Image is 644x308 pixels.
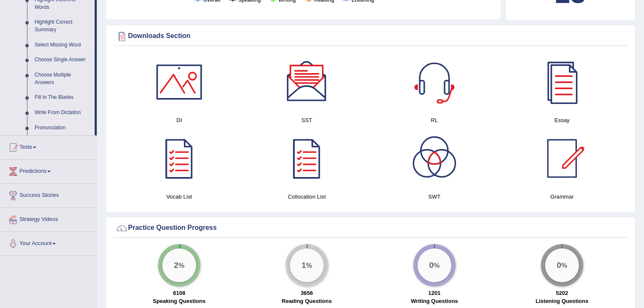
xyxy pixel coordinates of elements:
div: % [162,248,196,282]
h4: Collocation List [247,192,366,201]
h4: Grammar [502,192,622,201]
div: % [545,248,579,282]
div: Practice Question Progress [115,222,626,234]
a: Choose Single Answer [31,52,95,68]
strong: 3656 [301,290,313,296]
big: 1 [302,261,306,270]
strong: 6108 [173,290,186,296]
h4: DI [120,116,239,125]
a: Strategy Videos [0,208,97,229]
big: 0 [557,261,562,270]
strong: 5202 [556,290,568,296]
h4: SST [247,116,366,125]
a: Your Account [0,232,97,253]
div: Downloads Section [115,30,626,43]
h4: Essay [502,116,622,125]
a: Pronunciation [31,120,95,136]
label: Reading Questions [282,297,332,305]
strong: 1201 [428,290,441,296]
label: Speaking Questions [153,297,206,305]
h4: RL [375,116,494,125]
big: 0 [429,261,434,270]
label: Writing Questions [411,297,458,305]
a: Highlight Correct Summary [31,15,95,37]
a: Success Stories [0,184,97,205]
a: Tests [0,136,97,157]
a: Select Missing Word [31,38,95,53]
h4: SWT [375,192,494,201]
div: % [290,248,324,282]
a: Write From Dictation [31,105,95,120]
div: % [418,248,451,282]
a: Choose Multiple Answers [31,68,95,90]
h4: Vocab List [120,192,239,201]
label: Listening Questions [536,297,589,305]
a: Fill In The Blanks [31,90,95,105]
big: 2 [174,261,179,270]
a: Predictions [0,160,97,181]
